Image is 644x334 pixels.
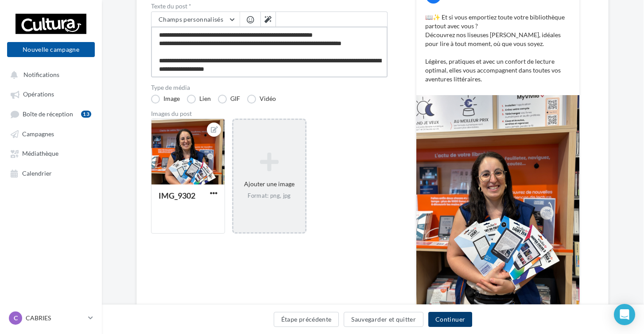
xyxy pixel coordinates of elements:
[274,312,339,327] button: Étape précédente
[5,86,97,102] a: Opérations
[5,126,97,142] a: Campagnes
[425,13,570,84] p: 📖✨ Et si vous emportiez toute votre bibliothèque partout avec vous ? Découvrez nos liseuses [PERS...
[23,110,73,118] span: Boîte de réception
[151,84,388,91] label: Type de média
[5,106,97,122] a: Boîte de réception13
[151,12,240,27] button: Champs personnalisés
[344,312,423,327] button: Sauvegarder et quitter
[187,95,211,104] label: Lien
[151,111,388,117] div: Images du post
[247,95,276,104] label: Vidéo
[22,130,54,138] span: Campagnes
[23,71,59,78] span: Notifications
[218,95,240,104] label: GIF
[151,95,180,104] label: Image
[26,314,85,322] p: CABRIES
[151,3,388,9] label: Texte du post *
[159,191,195,200] div: IMG_9302
[5,66,93,82] button: Notifications
[5,165,97,181] a: Calendrier
[14,314,18,322] span: C
[22,150,58,157] span: Médiathèque
[7,310,95,326] a: C CABRIES
[5,145,97,161] a: Médiathèque
[428,312,472,327] button: Continuer
[23,91,54,98] span: Opérations
[22,169,52,177] span: Calendrier
[81,111,91,118] div: 13
[7,42,95,57] button: Nouvelle campagne
[159,15,223,23] span: Champs personnalisés
[614,304,635,325] div: Open Intercom Messenger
